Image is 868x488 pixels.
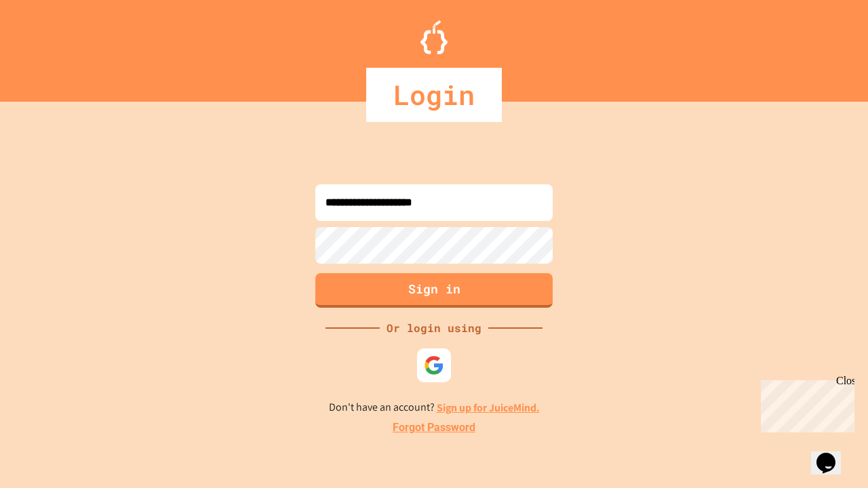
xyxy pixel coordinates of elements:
iframe: chat widget [811,434,854,474]
a: Forgot Password [393,420,475,436]
img: google-icon.svg [424,355,444,375]
div: Login [366,68,502,122]
img: Logo.svg [420,20,448,54]
p: Don't have an account? [329,399,540,416]
a: Sign up for JuiceMind. [437,401,540,415]
div: Chat with us now!Close [5,5,94,86]
button: Sign in [315,273,553,308]
iframe: chat widget [755,375,854,432]
div: Or login using [380,320,488,336]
